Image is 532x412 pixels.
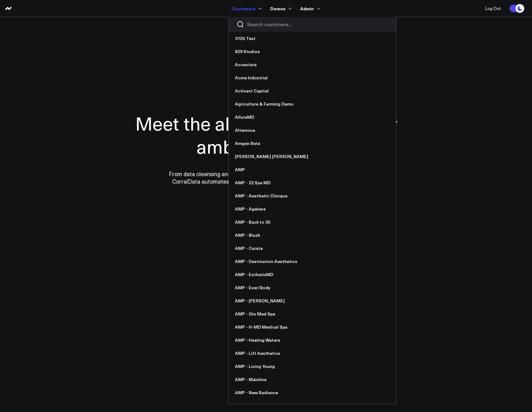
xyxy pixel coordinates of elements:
[229,373,396,386] a: AMP - Mainline
[229,216,396,229] a: AMP - Back to 30
[229,45,396,58] a: 829 Studios
[229,202,396,216] a: AMP - Ageless
[232,3,261,14] a: Customers
[229,281,396,294] a: AMP - Ever/Body
[247,21,388,28] input: Search customers input
[229,189,396,202] a: AMP - Aesthetic Clinique
[229,58,396,71] a: Accenture
[300,3,319,14] a: Admin
[229,71,396,84] a: Acme Industrial
[229,255,396,268] a: AMP - Destination Aesthetics
[229,386,396,399] a: AMP - New Radiance
[229,307,396,320] a: AMP - Glo Med Spa
[229,137,396,150] a: Amgen Beta
[155,170,377,185] p: From data cleansing and integration to personalized dashboards and insights, CorralData automates...
[229,334,396,347] a: AMP - Healing Waters
[229,163,396,176] a: AMP
[270,3,291,14] a: Demos
[229,229,396,242] a: AMP - Blush
[229,124,396,137] a: Alternova
[113,112,419,158] h1: Meet the all-in-one data hub for ambitious teams
[229,268,396,281] a: AMP - EsthetixMD
[229,360,396,373] a: AMP - Living Young
[229,294,396,307] a: AMP - [PERSON_NAME]
[229,150,396,163] a: [PERSON_NAME] [PERSON_NAME]
[229,347,396,360] a: AMP - Lift Aesthetics
[229,176,396,189] a: AMP - 22 Spa MD
[229,32,396,45] a: 3725 Test
[229,84,396,97] a: Activant Capital
[229,242,396,255] a: AMP - Curate
[229,97,396,111] a: Agriculture & Farming Demo
[237,21,244,28] button: Search customers button
[229,111,396,124] a: AlluraMD
[229,320,396,334] a: AMP - H-MD Medical Spa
